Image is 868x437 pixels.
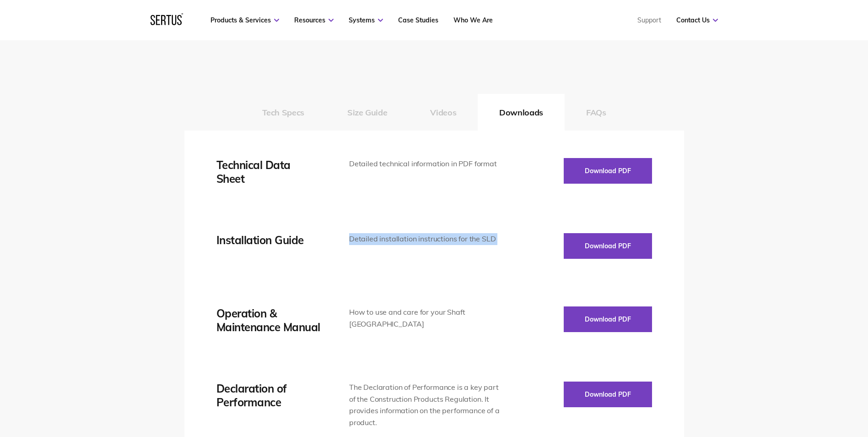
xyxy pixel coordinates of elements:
iframe: Chat Widget [703,331,868,437]
a: Contact Us [676,16,718,24]
div: Detailed installation instructions for the SLD [349,233,501,245]
button: Size Guide [326,94,409,131]
div: How to use and care for your Shaft [GEOGRAPHIC_DATA] [349,306,501,330]
a: Systems [349,16,383,24]
a: Resources [294,16,334,24]
button: Download PDF [564,158,652,184]
div: Technical Data Sheet [216,158,322,186]
a: Who We Are [453,16,493,24]
div: Declaration of Performance [216,382,322,409]
a: Case Studies [398,16,438,24]
a: Support [637,16,661,24]
button: Download PDF [564,233,652,259]
div: Detailed technical information in PDF format [349,158,501,170]
button: Tech Specs [241,94,326,131]
div: The Declaration of Performance is a key part of the Construction Products Regulation. It provides... [349,382,501,428]
button: Videos [409,94,478,131]
a: Products & Services [210,16,279,24]
button: Download PDF [564,382,652,407]
div: Installation Guide [216,233,322,247]
button: FAQs [565,94,628,131]
div: Operation & Maintenance Manual [216,306,322,334]
button: Download PDF [564,306,652,332]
